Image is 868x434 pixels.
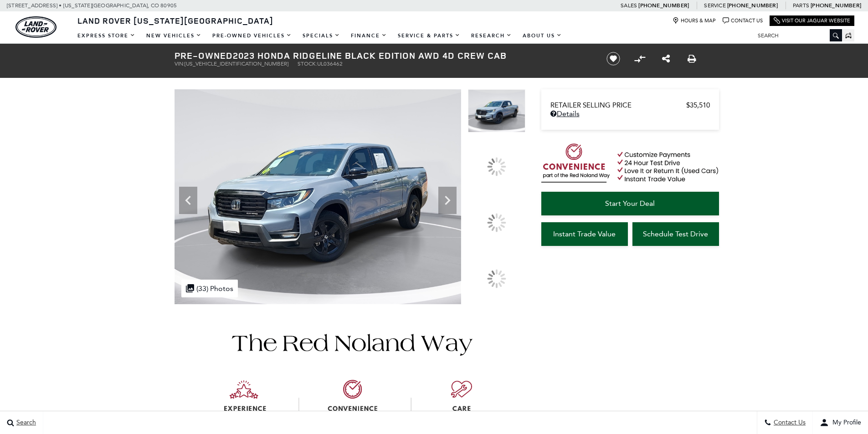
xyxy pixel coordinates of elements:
[141,28,207,44] a: New Vehicles
[621,2,637,9] span: Sales
[7,2,177,9] a: [STREET_ADDRESS] • [US_STATE][GEOGRAPHIC_DATA], CO 80905
[517,28,567,44] a: About Us
[550,101,710,109] a: Retailer Selling Price $35,510
[317,61,343,67] span: UL036462
[550,109,710,118] a: Details
[771,419,806,427] span: Contact Us
[723,17,763,24] a: Contact Us
[298,61,317,67] span: Stock:
[704,2,725,9] span: Service
[185,61,288,67] span: [US_VEHICLE_IDENTIFICATION_NUMBER]
[673,17,716,24] a: Hours & Map
[550,101,686,109] span: Retailer Selling Price
[207,28,297,44] a: Pre-Owned Vehicles
[468,89,525,133] img: Used 2023 Pacific Pewter Metallic Honda Black Edition image 1
[688,53,696,64] a: Print this Pre-Owned 2023 Honda Ridgeline Black Edition AWD 4D Crew Cab
[774,17,850,24] a: Visit Our Jaguar Website
[633,52,647,66] button: Compare vehicle
[14,419,36,427] span: Search
[605,199,655,208] span: Start Your Deal
[793,2,809,9] span: Parts
[345,28,392,44] a: Finance
[15,16,56,38] img: Land Rover
[15,16,56,38] a: land-rover
[662,53,670,64] a: Share this Pre-Owned 2023 Honda Ridgeline Black Edition AWD 4D Crew Cab
[829,419,861,427] span: My Profile
[541,192,719,215] a: Start Your Deal
[553,230,616,238] span: Instant Trade Value
[811,2,861,9] a: [PHONE_NUMBER]
[466,28,517,44] a: Research
[603,51,623,66] button: Save vehicle
[541,222,628,246] a: Instant Trade Value
[297,28,345,44] a: Specials
[643,230,708,238] span: Schedule Test Drive
[175,61,185,67] span: VIN:
[632,222,719,246] a: Schedule Test Drive
[72,28,141,44] a: EXPRESS STORE
[175,49,233,61] strong: Pre-Owned
[181,280,238,297] div: (33) Photos
[175,89,461,304] img: Used 2023 Pacific Pewter Metallic Honda Black Edition image 1
[686,101,710,109] span: $35,510
[813,411,868,434] button: user-profile-menu
[175,51,591,61] h1: 2023 Honda Ridgeline Black Edition AWD 4D Crew Cab
[392,28,466,44] a: Service & Parts
[72,28,567,44] nav: Main Navigation
[77,15,273,26] span: Land Rover [US_STATE][GEOGRAPHIC_DATA]
[72,15,279,26] a: Land Rover [US_STATE][GEOGRAPHIC_DATA]
[751,30,842,41] input: Search
[727,2,778,9] a: [PHONE_NUMBER]
[638,2,689,9] a: [PHONE_NUMBER]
